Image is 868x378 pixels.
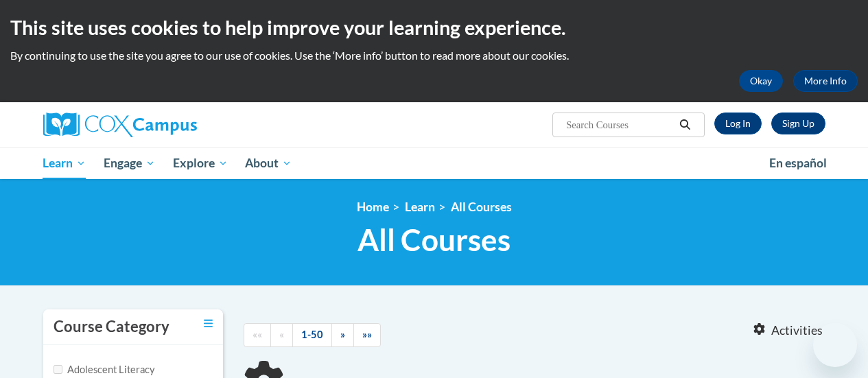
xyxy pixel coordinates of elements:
a: Log In [714,113,762,134]
h3: Course Category [54,316,169,338]
a: Engage [95,147,164,179]
input: Search Courses [565,117,675,133]
span: About [245,155,292,172]
span: »» [362,329,372,340]
a: 1-50 [292,323,332,347]
a: More Info [793,70,858,92]
span: Learn [43,155,86,172]
a: Explore [164,147,237,179]
a: Cox Campus [43,113,290,137]
span: » [340,329,345,340]
span: «« [253,329,262,340]
a: All Courses [451,200,512,214]
div: Main menu [33,147,836,179]
button: Search [675,117,695,133]
a: End [353,323,381,347]
span: « [279,329,284,340]
a: Learn [405,200,435,214]
input: Checkbox for Options [54,365,62,374]
a: Home [357,200,389,214]
img: Cox Campus [43,113,197,137]
a: Learn [34,147,95,179]
a: Toggle collapse [204,316,213,331]
span: Activities [771,323,823,338]
button: Okay [739,70,783,92]
a: About [236,147,301,179]
a: Begining [244,323,271,347]
a: Next [331,323,354,347]
a: En español [760,149,836,178]
span: All Courses [357,222,511,258]
a: Previous [270,323,293,347]
span: En español [769,156,827,170]
a: Register [771,113,825,134]
h2: This site uses cookies to help improve your learning experience. [10,14,858,41]
p: By continuing to use the site you agree to our use of cookies. Use the ‘More info’ button to read... [10,48,858,63]
span: Explore [173,155,228,172]
span: Engage [104,155,155,172]
iframe: Button to launch messaging window [813,323,857,367]
label: Adolescent Literacy [54,362,155,377]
